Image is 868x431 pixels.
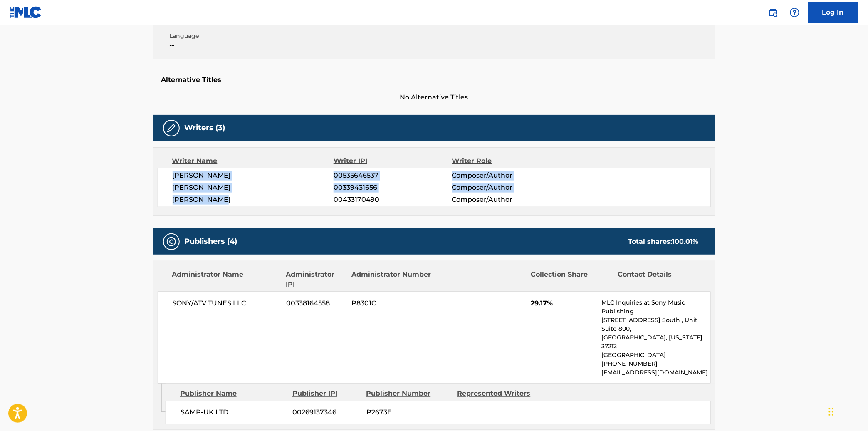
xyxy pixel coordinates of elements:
[618,270,699,290] div: Contact Details
[185,237,237,246] h5: Publishers (4)
[173,298,280,308] span: SONY/ATV TUNES LLC
[808,2,858,23] a: Log In
[293,408,360,418] span: 00269137346
[334,156,452,166] div: Writer IPI
[334,171,452,181] span: 00535646537
[166,237,176,247] img: Publishers
[334,195,452,205] span: 00433170490
[292,389,360,399] div: Publisher IPI
[170,40,304,50] span: --
[286,270,345,290] div: Administrator IPI
[826,391,868,431] iframe: Chat Widget
[829,399,834,424] div: Drag
[673,238,699,245] span: 100.01 %
[166,123,176,133] img: Writers
[452,195,560,205] span: Composer/Author
[601,368,710,377] p: [EMAIL_ADDRESS][DOMAIN_NAME]
[601,333,710,351] p: [GEOGRAPHIC_DATA], [US_STATE] 37212
[366,389,451,399] div: Publisher Number
[531,298,595,308] span: 29.17%
[786,4,803,21] div: Help
[351,298,432,308] span: P8301C
[457,389,542,399] div: Represented Writers
[366,408,451,418] span: P2673E
[10,6,42,18] img: MLC Logo
[452,183,560,193] span: Composer/Author
[161,76,707,84] h5: Alternative Titles
[628,237,699,247] div: Total shares:
[173,171,334,181] span: [PERSON_NAME]
[153,92,715,102] span: No Alternative Titles
[601,359,710,368] p: [PHONE_NUMBER]
[601,316,710,333] p: [STREET_ADDRESS] South , Unit Suite 800,
[185,123,225,133] h5: Writers (3)
[768,7,778,17] img: search
[790,7,800,17] img: help
[452,156,560,166] div: Writer Role
[351,270,432,290] div: Administrator Number
[172,270,280,290] div: Administrator Name
[173,183,334,193] span: [PERSON_NAME]
[765,4,781,21] a: Public Search
[601,298,710,316] p: MLC Inquiries at Sony Music Publishing
[452,171,560,181] span: Composer/Author
[172,156,334,166] div: Writer Name
[334,183,452,193] span: 00339431656
[286,298,345,308] span: 00338164558
[180,389,286,399] div: Publisher Name
[531,270,611,290] div: Collection Share
[601,351,710,359] p: [GEOGRAPHIC_DATA]
[181,408,287,418] span: SAMP-UK LTD.
[170,32,304,40] span: Language
[173,195,334,205] span: [PERSON_NAME]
